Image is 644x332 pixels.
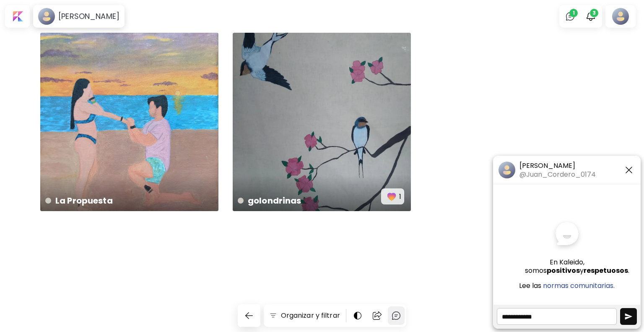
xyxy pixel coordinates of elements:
strong: positivos [547,266,580,275]
h4: golondrinas [238,194,381,207]
a: [PERSON_NAME]@Juan_Cordero_0174 [499,161,596,179]
img: chatIcon [565,11,575,21]
h6: [PERSON_NAME] [58,11,119,21]
img: back [244,311,254,321]
img: airplane.svg [624,312,633,321]
span: 1 [569,9,578,17]
button: chat.message.sendMessage [620,308,637,325]
a: back [238,304,264,327]
h5: [PERSON_NAME] [519,161,596,170]
h4: La Propuesta [45,194,212,207]
button: favorites1 [381,188,404,204]
img: messageSectionZeroState [551,219,584,252]
a: La Propuestahttps://cdn.kaleido.art/CDN/Artwork/116992/Primary/medium.webp?updated=518720 [40,33,218,211]
p: 1 [399,191,401,202]
button: back [238,304,260,327]
img: chatIcon [391,311,401,321]
h5: @Juan_Cordero_0174 [519,170,596,179]
button: bellIcon3 [584,9,598,24]
img: bellIcon [586,11,596,21]
span: 3 [590,9,598,17]
img: favorites [386,191,397,202]
h5: Lee las [519,282,541,290]
h5: normas comunitarias. [543,282,615,290]
h6: Organizar y filtrar [281,311,340,321]
a: golondrinasfavorites1https://cdn.kaleido.art/CDN/Artwork/116661/Primary/medium.webp?updated=517297 [233,33,411,211]
h5: En Kaleido, somos y . [525,258,609,275]
strong: respetuosos [584,266,628,275]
